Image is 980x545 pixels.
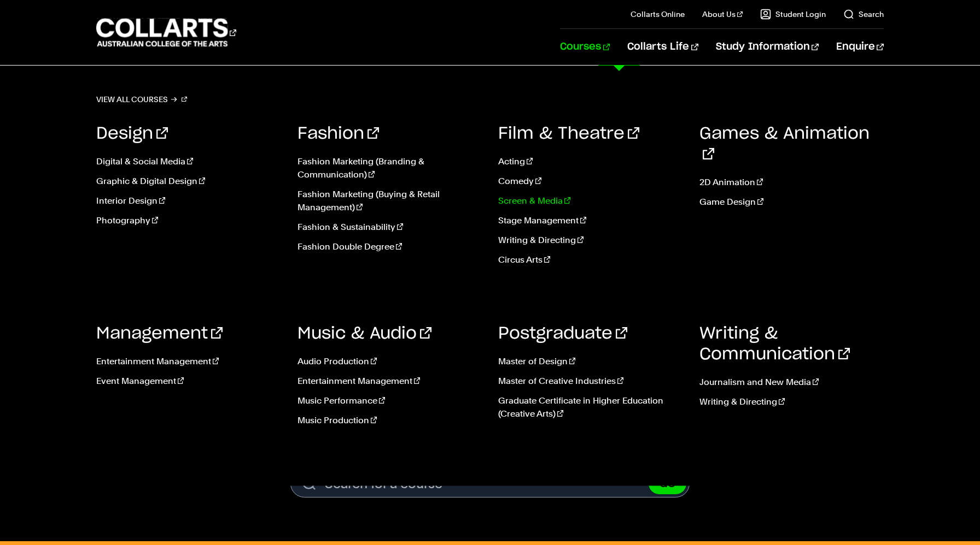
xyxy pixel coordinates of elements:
[699,196,884,209] a: Game Design
[716,29,819,65] a: Study Information
[96,355,281,368] a: Entertainment Management
[627,29,698,65] a: Collarts Life
[96,375,281,388] a: Event Management
[96,214,281,227] a: Photography
[297,221,482,234] a: Fashion & Sustainability
[96,126,168,142] a: Design
[96,175,281,188] a: Graphic & Digital Design
[498,355,683,368] a: Master of Design
[498,394,683,420] a: Graduate Certificate in Higher Education (Creative Arts)
[699,325,850,363] a: Writing & Communication
[96,92,187,107] a: View all courses
[498,234,683,247] a: Writing & Directing
[297,394,482,407] a: Music Performance
[498,155,683,168] a: Acting
[96,155,281,168] a: Digital & Social Media
[297,375,482,388] a: Entertainment Management
[96,194,281,208] a: Interior Design
[96,325,223,342] a: Management
[498,214,683,227] a: Stage Management
[297,414,482,427] a: Music Production
[560,29,610,65] a: Courses
[498,253,683,266] a: Circus Arts
[297,355,482,368] a: Audio Production
[699,126,870,163] a: Games & Animation
[498,325,627,342] a: Postgraduate
[699,376,884,389] a: Journalism and New Media
[699,395,884,408] a: Writing & Directing
[631,9,685,20] a: Collarts Online
[760,9,826,20] a: Student Login
[843,9,884,20] a: Search
[498,126,639,142] a: Film & Theatre
[498,375,683,388] a: Master of Creative Industries
[498,194,683,208] a: Screen & Media
[498,175,683,188] a: Comedy
[297,126,379,142] a: Fashion
[96,17,236,48] div: Go to homepage
[297,155,482,181] a: Fashion Marketing (Branding & Communication)
[699,176,884,189] a: 2D Animation
[836,29,884,65] a: Enquire
[297,325,431,342] a: Music & Audio
[297,240,482,253] a: Fashion Double Degree
[702,9,743,20] a: About Us
[297,188,482,214] a: Fashion Marketing (Buying & Retail Management)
